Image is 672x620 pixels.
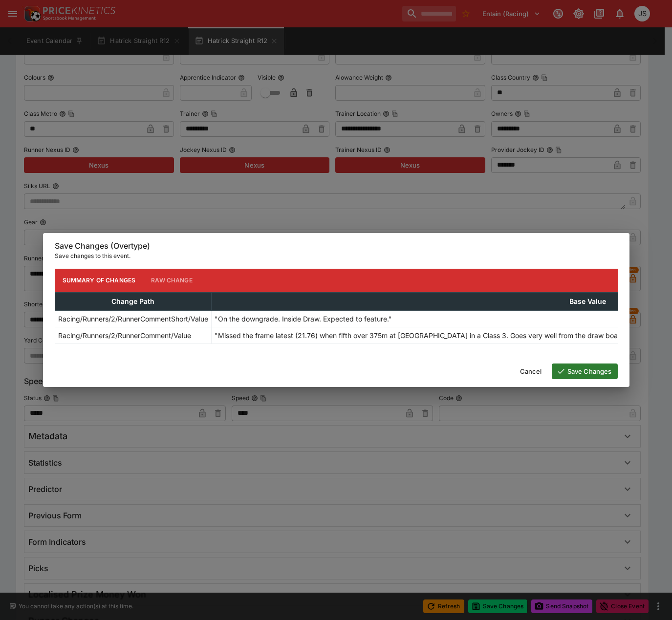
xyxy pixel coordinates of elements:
button: Cancel [514,363,548,379]
p: Racing/Runners/2/RunnerCommentShort/Value [58,314,208,324]
button: Summary of Changes [55,269,144,292]
h6: Save Changes (Overtype) [55,241,618,251]
p: Save changes to this event. [55,251,618,261]
p: Racing/Runners/2/RunnerComment/Value [58,330,191,341]
button: Save Changes [552,363,618,379]
th: Change Path [55,292,211,310]
button: Raw Change [143,269,200,292]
